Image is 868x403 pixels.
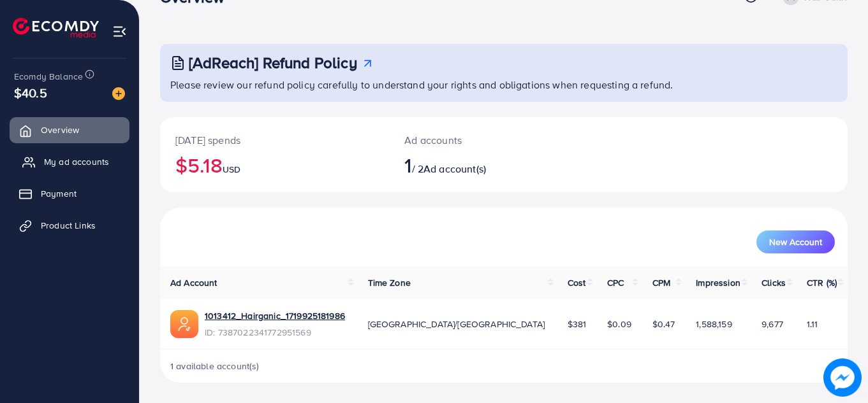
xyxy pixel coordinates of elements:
[41,187,77,200] span: Payment
[170,276,217,289] span: Ad Account
[404,153,546,177] h2: / 2
[44,155,109,168] span: My ad accounts
[652,318,675,330] span: $0.47
[170,360,260,372] span: 1 available account(s)
[568,276,586,289] span: Cost
[13,18,99,38] img: logo
[404,132,546,148] p: Ad accounts
[10,213,129,238] a: Product Links
[41,219,96,232] span: Product Links
[761,318,783,330] span: 9,677
[205,309,345,322] a: 1013412_Hairganic_1719925181986
[170,310,198,338] img: ic-ads-acc.e4c84228.svg
[10,181,129,206] a: Payment
[41,124,79,136] span: Overview
[607,318,631,330] span: $0.09
[112,87,125,100] img: image
[823,358,862,397] img: image
[10,149,129,174] a: My ad accounts
[175,132,374,148] p: [DATE] spends
[769,237,822,246] span: New Account
[568,318,587,330] span: $381
[761,276,786,289] span: Clicks
[368,318,545,330] span: [GEOGRAPHIC_DATA]/[GEOGRAPHIC_DATA]
[807,276,837,289] span: CTR (%)
[807,318,818,330] span: 1.11
[223,163,240,176] span: USD
[205,326,345,339] span: ID: 7387022341772951569
[404,150,411,180] span: 1
[189,53,357,72] h3: [AdReach] Refund Policy
[696,276,740,289] span: Impression
[14,70,83,83] span: Ecomdy Balance
[696,318,732,330] span: 1,588,159
[14,83,47,102] span: $40.5
[175,153,374,177] h2: $5.18
[170,77,840,92] p: Please review our refund policy carefully to understand your rights and obligations when requesti...
[756,230,835,253] button: New Account
[368,276,411,289] span: Time Zone
[423,162,486,176] span: Ad account(s)
[112,24,127,39] img: menu
[10,117,129,143] a: Overview
[607,276,624,289] span: CPC
[652,276,670,289] span: CPM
